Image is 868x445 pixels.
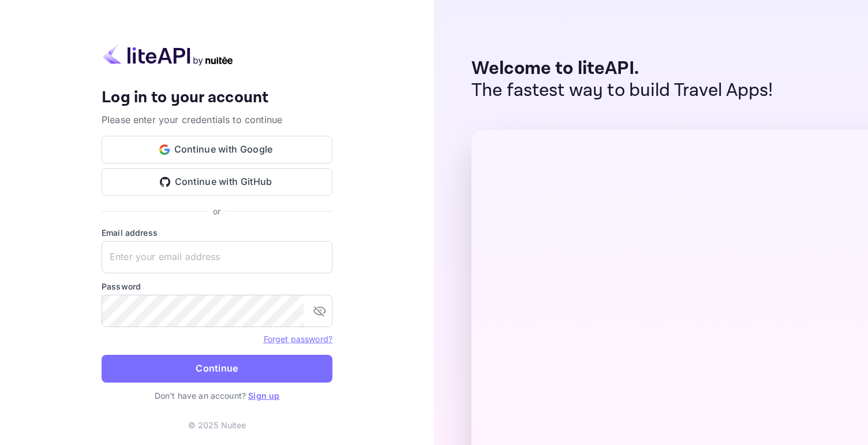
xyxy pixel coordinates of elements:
button: Continue with Google [102,136,332,164]
button: Continue with GitHub [102,168,332,196]
p: The fastest way to build Travel Apps! [472,80,773,102]
input: Enter your email address [102,241,332,273]
button: toggle password visibility [308,299,331,322]
a: Sign up [248,391,279,400]
p: or [213,205,220,217]
h4: Log in to your account [102,88,332,108]
p: Don't have an account? [102,390,332,402]
a: Forget password? [264,334,332,344]
a: Forget password? [264,333,332,344]
button: Continue [102,355,332,383]
label: Email address [102,227,332,239]
p: Welcome to liteAPI. [472,58,773,80]
p: Please enter your credentials to continue [102,113,332,127]
label: Password [102,280,332,292]
img: liteapi [102,43,234,66]
p: © 2025 Nuitee [188,419,246,431]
